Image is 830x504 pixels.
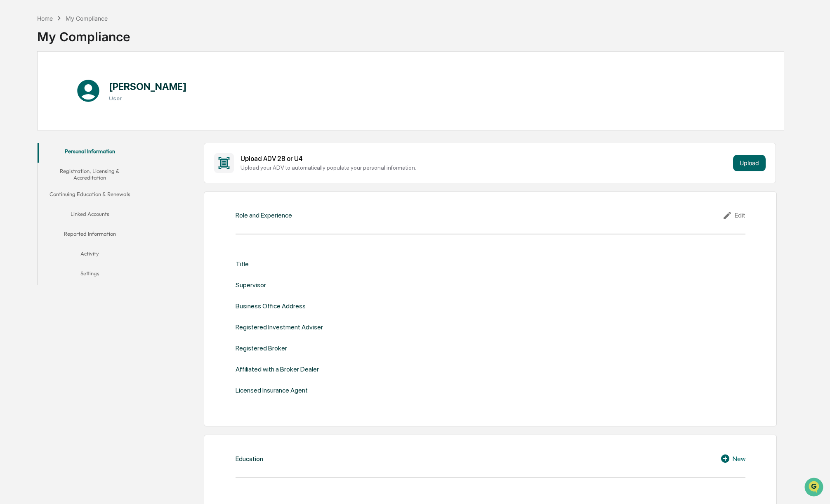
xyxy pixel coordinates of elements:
div: Edit [722,211,745,220]
div: Education [236,455,263,463]
button: Registration, Licensing & Accreditation [38,163,142,186]
button: Upload [733,155,766,171]
span: Preclearance [17,104,53,112]
div: 🗄️ [60,105,66,111]
button: Personal Information [38,143,142,163]
button: Linked Accounts [38,206,142,225]
iframe: Open customer support [804,477,826,499]
a: 🗄️Attestations [57,101,106,116]
a: 🔎Data Lookup [5,116,55,131]
img: 1746055101610-c473b297-6a78-478c-a979-82029cc54cd1 [8,63,23,78]
div: Title [236,260,249,268]
span: Data Lookup [17,120,52,128]
span: Attestations [68,104,102,112]
div: My Compliance [66,15,108,22]
button: Activity [38,245,142,265]
button: Continuing Education & Renewals [38,186,142,206]
button: Reported Information [38,225,142,245]
div: Home [37,15,53,22]
div: Role and Experience [236,211,292,219]
div: 🔎 [8,121,15,127]
div: Upload ADV 2B or U4 [241,155,730,163]
button: Settings [38,265,142,285]
div: New [720,454,745,464]
div: Registered Broker [236,344,287,352]
span: Pylon [82,140,100,146]
div: Registered Investment Adviser [236,323,323,331]
div: We're available if you need us! [28,71,104,78]
div: Upload your ADV to automatically populate your personal information. [241,164,730,171]
div: 🖐️ [8,105,15,111]
div: Supervisor [236,281,266,289]
a: Powered byPylon [58,140,100,146]
div: Affiliated with a Broker Dealer [236,365,319,373]
h1: [PERSON_NAME] [109,80,187,92]
p: How can we help? [8,17,150,31]
div: Start new chat [28,63,135,71]
button: Start new chat [140,66,150,76]
h3: User [109,95,187,102]
a: 🖐️Preclearance [5,101,57,116]
div: Business Office Address [236,302,306,310]
div: secondary tabs example [38,143,142,285]
div: My Compliance [37,23,130,44]
div: Licensed Insurance Agent [236,386,308,394]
